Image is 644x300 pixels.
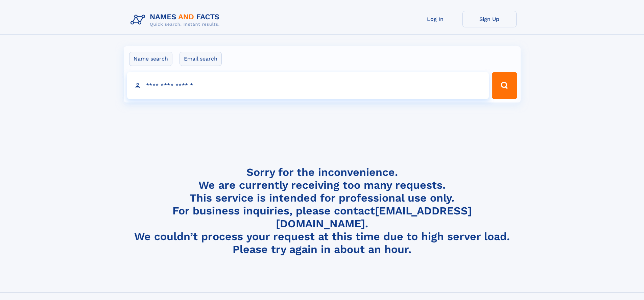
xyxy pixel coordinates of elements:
[408,11,462,27] a: Log In
[180,52,222,66] label: Email search
[276,204,472,230] a: [EMAIL_ADDRESS][DOMAIN_NAME]
[127,72,489,99] input: search input
[129,52,172,66] label: Name search
[128,11,225,29] img: Logo Names and Facts
[492,72,517,99] button: Search Button
[462,11,517,27] a: Sign Up
[128,166,517,256] h4: Sorry for the inconvenience. We are currently receiving too many requests. This service is intend...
